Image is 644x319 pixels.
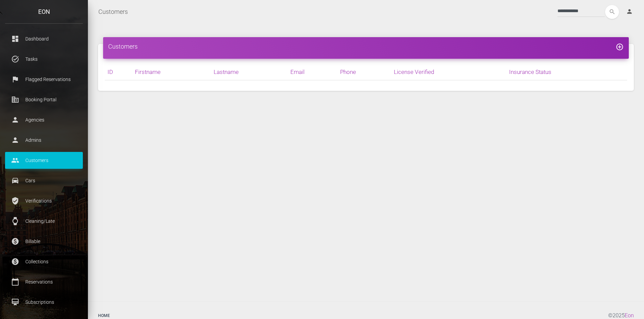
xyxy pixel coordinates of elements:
[5,294,83,311] a: card_membership Subscriptions
[10,34,78,44] p: Dashboard
[10,297,78,307] p: Subscriptions
[10,74,78,84] p: Flagged Reservations
[5,51,83,68] a: task_alt Tasks
[605,5,619,19] button: search
[5,213,83,230] a: watch Cleaning/Late
[616,43,624,50] a: add_circle_outline
[105,64,132,80] th: ID
[616,43,624,51] i: add_circle_outline
[5,152,83,169] a: people Customers
[5,273,83,290] a: calendar_today Reservations
[211,64,288,80] th: Lastname
[108,42,624,51] h4: Customers
[337,64,391,80] th: Phone
[10,54,78,64] p: Tasks
[10,196,78,206] p: Verifications
[625,312,634,319] a: Eon
[132,64,211,80] th: Firstname
[10,236,78,246] p: Billable
[5,111,83,128] a: person Agencies
[98,3,128,20] a: Customers
[506,64,627,80] th: Insurance Status
[621,5,639,19] a: person
[5,253,83,270] a: paid Collections
[10,155,78,165] p: Customers
[10,95,78,105] p: Booking Portal
[5,91,83,108] a: corporate_fare Booking Portal
[10,216,78,226] p: Cleaning/Late
[10,277,78,287] p: Reservations
[5,172,83,189] a: drive_eta Cars
[10,135,78,145] p: Admins
[10,176,78,186] p: Cars
[288,64,337,80] th: Email
[5,30,83,47] a: dashboard Dashboard
[5,192,83,209] a: verified_user Verifications
[626,8,633,15] i: person
[5,233,83,250] a: paid Billable
[5,132,83,149] a: person Admins
[10,257,78,267] p: Collections
[391,64,506,80] th: License Verified
[10,115,78,125] p: Agencies
[5,71,83,88] a: flag Flagged Reservations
